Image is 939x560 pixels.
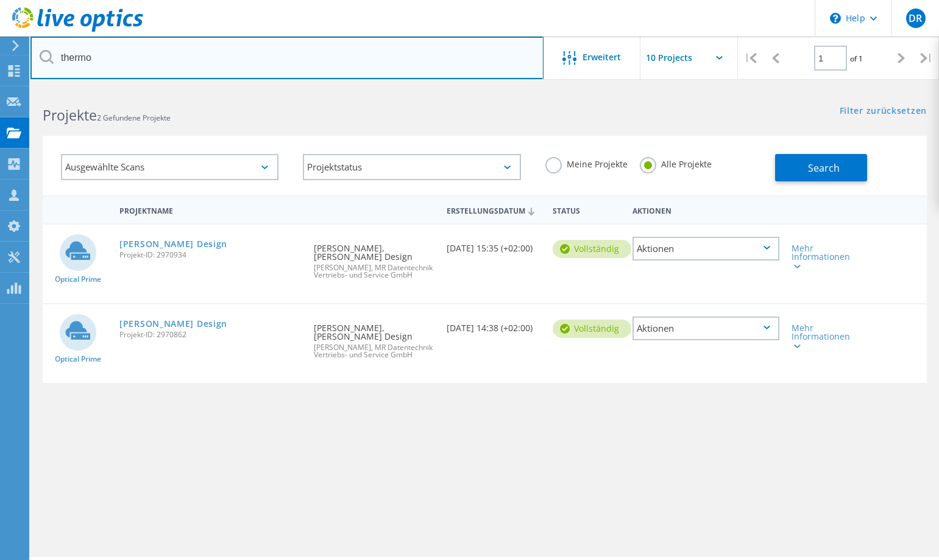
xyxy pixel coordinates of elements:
a: Filter zurücksetzen [840,107,927,117]
div: Aktionen [626,198,785,221]
span: Search [808,161,840,175]
div: [PERSON_NAME], [PERSON_NAME] Design [308,225,441,291]
label: Alle Projekte [640,157,712,169]
span: Optical Prime [55,355,101,363]
span: Projekt-ID: 2970862 [119,331,302,338]
div: Erstellungsdatum [441,198,547,222]
div: Status [547,198,626,221]
label: Meine Projekte [545,157,628,169]
div: Mehr Informationen [792,324,850,349]
span: of 1 [850,54,863,64]
div: [DATE] 15:35 (+02:00) [441,225,547,265]
div: vollständig [553,320,631,338]
a: [PERSON_NAME] Design [119,240,227,248]
span: [PERSON_NAME], MR Datentechnik Vertriebs- und Service GmbH [314,344,434,359]
button: Search [775,154,867,181]
div: | [738,37,763,80]
div: vollständig [553,240,631,258]
div: Projektstatus [303,154,520,180]
input: Projekte nach Namen, Verantwortlichem, ID, Unternehmen usw. suchen [30,37,544,79]
div: [PERSON_NAME], [PERSON_NAME] Design [308,304,441,371]
span: Projekt-ID: 2970934 [119,251,302,259]
div: Ausgewählte Scans [61,154,278,180]
div: Projektname [113,198,308,221]
svg: \n [830,13,841,24]
div: Aktionen [632,317,779,340]
div: [DATE] 14:38 (+02:00) [441,304,547,345]
a: Live Optics Dashboard [12,26,143,34]
div: Aktionen [632,237,779,261]
span: [PERSON_NAME], MR Datentechnik Vertriebs- und Service GmbH [314,264,434,279]
b: Projekte [43,105,97,125]
span: Optical Prime [55,276,101,283]
span: Erweitert [583,53,621,61]
a: [PERSON_NAME] Design [119,320,227,328]
span: DR [909,13,922,23]
span: 2 Gefundene Projekte [97,113,171,123]
div: Mehr Informationen [792,244,850,270]
div: | [914,37,939,80]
